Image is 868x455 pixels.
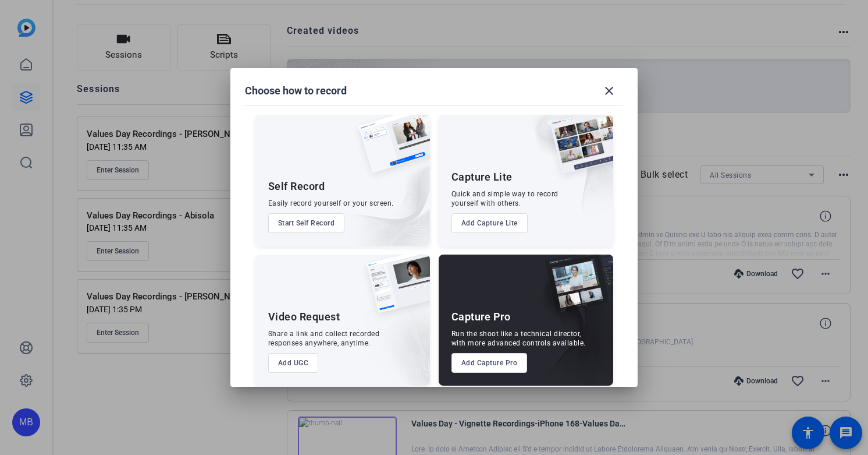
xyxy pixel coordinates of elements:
img: ugc-content.png [358,255,430,325]
img: self-record.png [350,115,430,185]
img: capture-pro.png [536,255,613,326]
div: Video Request [268,310,340,324]
button: Start Self Record [268,213,345,233]
img: embarkstudio-self-record.png [329,140,430,246]
div: Easily record yourself or your screen. [268,199,394,208]
div: Capture Lite [451,170,513,184]
div: Self Record [268,179,325,193]
mat-icon: close [602,84,616,98]
h1: Choose how to record [245,84,347,98]
div: Share a link and collect recorded responses anywhere, anytime. [268,329,380,348]
button: Add UGC [268,353,319,373]
img: embarkstudio-ugc-content.png [362,291,430,386]
div: Run the shoot like a technical director, with more advanced controls available. [451,329,586,348]
img: embarkstudio-capture-lite.png [509,115,613,231]
div: Capture Pro [451,310,511,324]
img: embarkstudio-capture-pro.png [527,269,613,386]
img: capture-lite.png [541,115,613,186]
div: Quick and simple way to record yourself with others. [451,189,558,208]
button: Add Capture Lite [451,213,528,233]
button: Add Capture Pro [451,353,528,373]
